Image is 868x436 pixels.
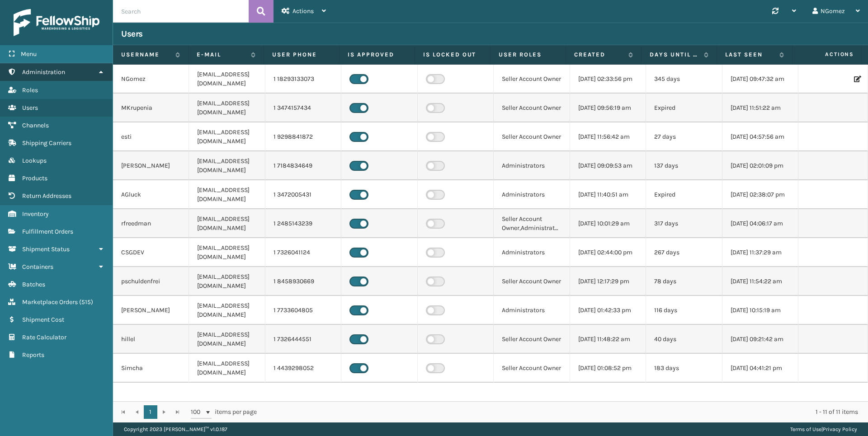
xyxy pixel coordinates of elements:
span: Shipping Carriers [22,139,71,147]
p: Copyright 2023 [PERSON_NAME]™ v 1.0.187 [124,422,227,436]
span: Marketplace Orders [22,298,78,306]
td: Seller Account Owner [494,354,570,383]
label: Is Approved [348,51,406,59]
span: Shipment Cost [22,316,64,323]
td: Expired [646,180,722,209]
label: Username [121,51,171,59]
td: [DATE] 02:01:09 pm [722,151,798,180]
td: esti [113,122,189,151]
td: [DATE] 11:51:22 am [722,94,798,122]
label: Days until password expires [650,51,699,59]
td: [EMAIL_ADDRESS][DOMAIN_NAME] [189,325,265,354]
td: [EMAIL_ADDRESS][DOMAIN_NAME] [189,354,265,383]
td: NGomez [113,65,189,94]
td: [EMAIL_ADDRESS][DOMAIN_NAME] [189,151,265,180]
span: Actions [292,7,314,15]
label: E-mail [197,51,246,59]
td: MKrupenia [113,94,189,122]
td: Seller Account Owner,Administrators [494,209,570,238]
td: rfreedman [113,209,189,238]
i: Edit [854,76,859,82]
span: Rate Calculator [22,333,66,341]
td: [EMAIL_ADDRESS][DOMAIN_NAME] [189,209,265,238]
td: 1 4439298052 [265,354,341,383]
td: Seller Account Owner [494,122,570,151]
span: Actions [795,47,859,62]
a: 1 [144,405,157,419]
td: [EMAIL_ADDRESS][DOMAIN_NAME] [189,94,265,122]
span: Batches [22,281,45,288]
td: [DATE] 02:44:00 pm [570,238,646,267]
td: [DATE] 10:01:29 am [570,209,646,238]
td: Administrators [494,296,570,325]
h3: Users [121,28,143,39]
td: 267 days [646,238,722,267]
td: [DATE] 02:38:07 pm [722,180,798,209]
td: 116 days [646,296,722,325]
span: Reports [22,351,44,359]
td: Simcha [113,354,189,383]
td: 78 days [646,267,722,296]
td: [EMAIL_ADDRESS][DOMAIN_NAME] [189,122,265,151]
a: Privacy Policy [823,426,857,432]
span: Fulfillment Orders [22,228,73,235]
label: Is Locked Out [423,51,482,59]
td: 1 7184834649 [265,151,341,180]
span: Users [22,104,38,112]
td: [DATE] 12:17:29 pm [570,267,646,296]
td: 1 8458930669 [265,267,341,296]
td: Administrators [494,238,570,267]
td: 1 2485143239 [265,209,341,238]
span: Menu [21,50,37,58]
img: logo [14,9,99,36]
td: [DATE] 04:57:56 am [722,122,798,151]
span: ( 515 ) [79,298,93,306]
td: [PERSON_NAME] [113,151,189,180]
td: [DATE] 09:47:32 am [722,65,798,94]
td: 183 days [646,354,722,383]
td: Administrators [494,151,570,180]
td: [DATE] 09:09:53 am [570,151,646,180]
td: [EMAIL_ADDRESS][DOMAIN_NAME] [189,267,265,296]
td: [DATE] 01:08:52 pm [570,354,646,383]
td: 1 7733604805 [265,296,341,325]
td: CSGDEV [113,238,189,267]
td: [DATE] 02:33:56 pm [570,65,646,94]
td: 1 7326041124 [265,238,341,267]
td: [EMAIL_ADDRESS][DOMAIN_NAME] [189,296,265,325]
td: 1 9298841872 [265,122,341,151]
td: [DATE] 04:41:21 pm [722,354,798,383]
td: [PERSON_NAME] [113,296,189,325]
label: Created [574,51,624,59]
td: 1 18293133073 [265,65,341,94]
td: Seller Account Owner [494,325,570,354]
td: [DATE] 11:37:29 am [722,238,798,267]
span: items per page [191,405,257,419]
span: Lookups [22,157,47,164]
td: [DATE] 09:21:42 am [722,325,798,354]
div: 1 - 11 of 11 items [269,408,858,417]
td: [DATE] 10:15:19 am [722,296,798,325]
td: [DATE] 11:56:42 am [570,122,646,151]
div: | [790,422,857,436]
span: Inventory [22,210,49,218]
td: 1 7326444551 [265,325,341,354]
span: Shipment Status [22,245,70,253]
span: Administration [22,68,65,76]
span: Containers [22,263,53,271]
td: [DATE] 04:06:17 am [722,209,798,238]
td: 1 3474157434 [265,94,341,122]
td: Expired [646,94,722,122]
td: [DATE] 11:48:22 am [570,325,646,354]
span: Products [22,174,47,182]
label: User phone [272,51,331,59]
td: [DATE] 11:40:51 am [570,180,646,209]
td: Seller Account Owner [494,267,570,296]
td: [DATE] 09:56:19 am [570,94,646,122]
a: Terms of Use [790,426,821,432]
td: Seller Account Owner [494,65,570,94]
td: 27 days [646,122,722,151]
td: Administrators [494,180,570,209]
td: [EMAIL_ADDRESS][DOMAIN_NAME] [189,238,265,267]
td: hillel [113,325,189,354]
